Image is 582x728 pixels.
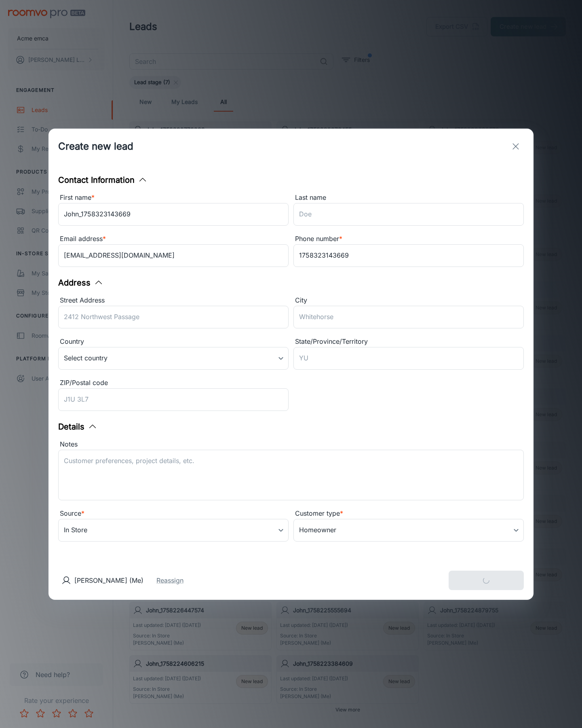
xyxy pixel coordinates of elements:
[156,576,183,585] button: Reassign
[58,203,289,226] input: John
[58,347,289,370] div: Select country
[293,519,524,542] div: Homeowner
[58,336,289,347] div: Country
[293,508,524,519] div: Customer type
[58,277,103,289] button: Address
[58,174,148,186] button: Contact Information
[293,295,524,306] div: City
[58,378,289,388] div: ZIP/Postal code
[58,519,289,542] div: In Store
[293,336,524,347] div: State/Province/Territory
[58,421,97,433] button: Details
[293,306,524,328] input: Whitehorse
[58,388,289,411] input: J1U 3L7
[293,244,524,267] input: +1 439-123-4567
[58,244,289,267] input: myname@example.com
[74,576,143,585] p: [PERSON_NAME] (Me)
[58,306,289,328] input: 2412 Northwest Passage
[293,234,524,244] div: Phone number
[293,193,524,203] div: Last name
[508,138,524,154] button: exit
[58,508,289,519] div: Source
[58,193,289,203] div: First name
[58,439,524,450] div: Notes
[58,234,289,244] div: Email address
[293,203,524,226] input: Doe
[58,295,289,306] div: Street Address
[58,139,133,154] h1: Create new lead
[293,347,524,370] input: YU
